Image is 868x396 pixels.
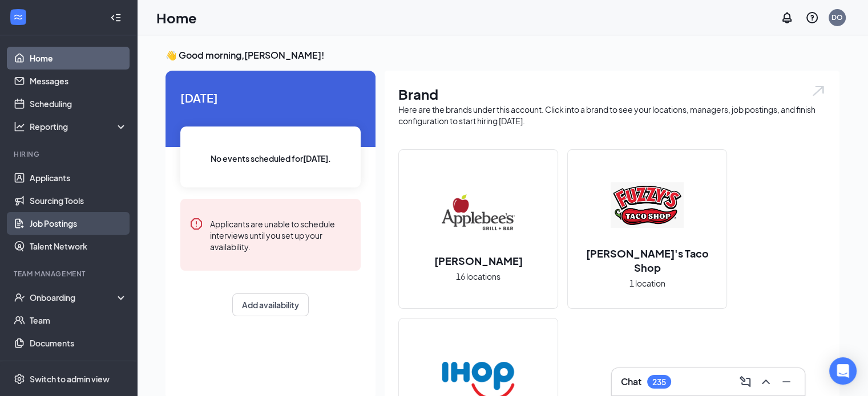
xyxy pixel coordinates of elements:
h3: 👋 Good morning, [PERSON_NAME] ! [165,49,839,62]
img: open.6027fd2a22e1237b5b06.svg [811,84,826,97]
svg: Collapse [110,12,122,23]
svg: UserCheck [14,292,25,303]
button: Minimize [777,373,796,391]
span: 1 location [629,277,665,289]
svg: Settings [14,373,25,385]
div: Here are the brands under this account. Click into a brand to see your locations, managers, job p... [398,104,826,126]
svg: WorkstreamLogo [13,11,24,23]
div: Reporting [30,121,128,132]
img: Applebee's [442,176,515,249]
h2: [PERSON_NAME]'s Taco Shop [568,246,726,275]
a: Team [30,309,127,332]
div: 235 [652,377,666,387]
span: No events scheduled for [DATE] . [211,152,331,165]
a: Messages [30,70,127,92]
h2: [PERSON_NAME] [423,254,534,268]
a: Home [30,47,127,70]
div: Team Management [14,269,125,279]
div: Onboarding [30,292,118,303]
svg: Analysis [14,121,25,132]
button: ComposeMessage [736,373,754,391]
button: Add availability [232,293,309,316]
a: Surveys [30,354,127,377]
a: Sourcing Tools [30,189,127,212]
svg: Notifications [780,11,794,25]
a: Scheduling [30,92,127,115]
span: [DATE] [180,89,361,107]
h1: Home [156,8,197,27]
a: Documents [30,332,127,354]
img: Fuzzy's Taco Shop [611,169,684,242]
div: Hiring [14,149,125,159]
div: Switch to admin view [30,373,110,385]
svg: ChevronUp [759,375,773,389]
div: DO [831,13,843,22]
span: 16 locations [456,270,500,283]
a: Applicants [30,166,127,189]
button: ChevronUp [757,373,775,391]
div: Open Intercom Messenger [829,357,857,385]
svg: ComposeMessage [738,375,752,389]
a: Talent Network [30,235,127,258]
div: Applicants are unable to schedule interviews until you set up your availability. [210,217,352,252]
svg: Minimize [780,375,793,389]
svg: Error [189,217,203,231]
svg: QuestionInfo [805,11,819,25]
a: Job Postings [30,212,127,235]
h3: Chat [621,375,641,388]
h1: Brand [398,84,826,104]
